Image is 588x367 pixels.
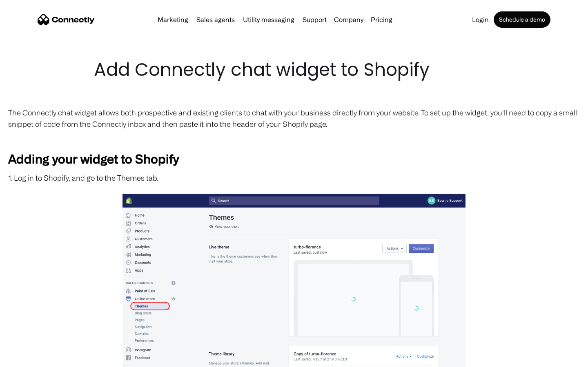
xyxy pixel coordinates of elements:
[469,16,492,23] a: Login
[494,11,550,28] a: Schedule a demo
[154,16,192,23] a: Marketing
[16,353,49,364] ul: Language list
[367,16,396,23] a: Pricing
[8,152,179,166] strong: Adding your widget to Shopify
[240,16,298,23] a: Utility messaging
[8,353,49,364] aside: Language selected: English
[8,172,580,183] p: 1. Log in to Shopify, and go to the Themes tab.
[299,16,330,23] a: Support
[94,57,494,82] h1: Add Connectly chat widget to Shopify
[334,14,363,25] div: Company
[193,16,238,23] a: Sales agents
[8,107,580,130] p: The Connectly chat widget allows both prospective and existing clients to chat with your business...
